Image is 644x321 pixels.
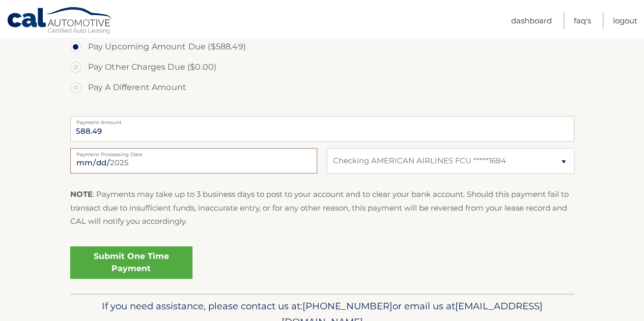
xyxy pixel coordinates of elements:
a: Submit One Time Payment [70,246,192,279]
a: Logout [613,12,637,29]
p: : Payments may take up to 3 business days to post to your account and to clear your bank account.... [70,188,574,228]
input: Payment Amount [70,116,574,141]
label: Payment Processing Date [70,148,317,156]
strong: NOTE [70,189,93,199]
label: Pay Other Charges Due ($0.00) [70,57,574,77]
a: Cal Automotive [7,7,114,36]
label: Pay Upcoming Amount Due ($588.49) [70,37,574,57]
input: Payment Date [70,148,317,173]
label: Pay A Different Amount [70,77,574,98]
a: FAQ's [574,12,591,29]
label: Payment Amount [70,116,574,124]
a: Dashboard [511,12,552,29]
span: [PHONE_NUMBER] [302,300,393,312]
